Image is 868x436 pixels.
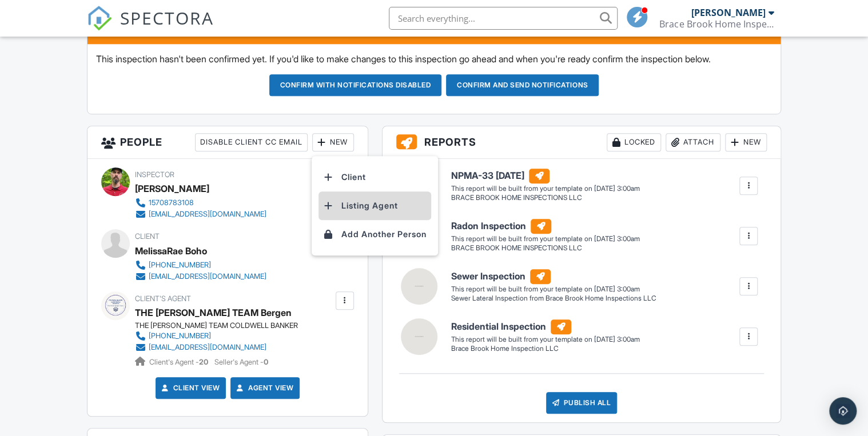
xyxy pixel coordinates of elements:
div: [EMAIL_ADDRESS][DOMAIN_NAME] [149,343,266,352]
div: MelissaRae Boho [135,242,207,259]
a: 15708783108 [135,197,266,209]
div: This report will be built from your template on [DATE] 3:00am [451,184,640,193]
div: [EMAIL_ADDRESS][DOMAIN_NAME] [149,210,266,219]
span: Client's Agent - [149,358,210,366]
a: Agent View [234,382,293,394]
h6: Radon Inspection [451,219,640,234]
div: Brace Brook Home Inspection LLC [451,344,640,354]
a: Client View [160,382,220,394]
span: Seller's Agent - [214,358,268,366]
div: This report will be built from your template on [DATE] 3:00am [451,285,656,294]
h6: NPMA-33 [DATE] [451,169,640,183]
div: Publish All [546,392,618,414]
div: 15708783108 [149,198,194,207]
button: Confirm and send notifications [446,74,599,96]
div: This report will be built from your template on [DATE] 3:00am [451,234,640,243]
a: [EMAIL_ADDRESS][DOMAIN_NAME] [135,209,266,220]
a: [PHONE_NUMBER] [135,259,266,271]
a: [EMAIL_ADDRESS][DOMAIN_NAME] [135,342,289,353]
div: [PERSON_NAME] [691,7,765,18]
div: Sewer Lateral Inspection from Brace Brook Home Inspections LLC [451,294,656,303]
div: BRACE BROOK HOME INSPECTIONS LLC [451,243,640,253]
span: Inspector [135,170,174,179]
div: New [312,133,354,151]
div: Open Intercom Messenger [829,397,857,425]
div: [PHONE_NUMBER] [149,261,211,270]
div: [PERSON_NAME] [135,180,209,197]
button: Confirm with notifications disabled [269,74,442,96]
a: THE [PERSON_NAME] TEAM Bergen [135,304,292,321]
div: THE [PERSON_NAME] TEAM COLDWELL BANKER [135,321,298,330]
div: New [725,133,767,151]
strong: 0 [264,358,268,366]
h6: Sewer Inspection [451,269,656,284]
div: [EMAIL_ADDRESS][DOMAIN_NAME] [149,272,266,281]
div: Locked [607,133,661,151]
div: BRACE BROOK HOME INSPECTIONS LLC [451,193,640,203]
p: This inspection hasn't been confirmed yet. If you'd like to make changes to this inspection go ah... [96,53,772,65]
div: Attach [666,133,720,151]
h3: Reports [383,126,781,159]
div: [PHONE_NUMBER] [149,331,211,341]
span: Client's Agent [135,294,191,303]
span: SPECTORA [120,6,214,30]
span: Client [135,232,160,241]
a: [PHONE_NUMBER] [135,330,289,342]
img: The Best Home Inspection Software - Spectora [87,6,112,31]
a: [EMAIL_ADDRESS][DOMAIN_NAME] [135,271,266,282]
h3: People [87,126,368,159]
a: SPECTORA [87,15,214,39]
div: This report will be built from your template on [DATE] 3:00am [451,335,640,344]
h6: Residential Inspection [451,319,640,334]
strong: 20 [199,358,208,366]
input: Search everything... [389,7,618,30]
div: Brace Brook Home Inspections LLC. [659,18,774,30]
div: Disable Client CC Email [195,133,308,151]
